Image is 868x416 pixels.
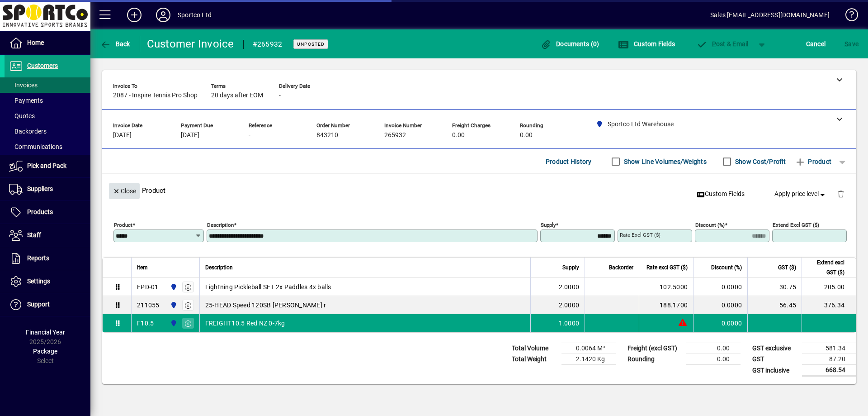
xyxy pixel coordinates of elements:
td: 0.0000 [693,314,747,332]
td: GST [748,354,802,365]
button: Close [109,183,140,199]
span: Back [100,40,130,48]
span: 2087 - Inspire Tennis Pro Shop [113,92,198,99]
span: Sportco Ltd Warehouse [168,300,178,310]
button: Custom Fields [616,36,677,52]
div: Sales [EMAIL_ADDRESS][DOMAIN_NAME] [710,8,830,22]
td: 581.34 [802,343,856,354]
span: Sportco Ltd Warehouse [168,318,178,328]
span: 0.00 [452,132,465,139]
span: Item [137,263,148,273]
span: Sportco Ltd Warehouse [168,282,178,292]
mat-label: Rate excl GST ($) [620,232,660,238]
span: 20 days after EOM [211,92,263,99]
td: 0.00 [686,343,741,354]
span: Custom Fields [697,189,745,199]
span: Lightning Pickleball SET 2x Paddles 4x balls [205,282,331,292]
a: Support [5,293,90,316]
a: Suppliers [5,178,90,201]
span: Supply [562,263,579,273]
a: Home [5,32,90,54]
mat-label: Description [207,222,234,228]
span: 0.00 [520,132,533,139]
span: Product [795,154,831,169]
span: Payments [9,97,43,104]
span: Cancel [806,37,826,51]
td: 30.75 [747,278,802,296]
a: Pick and Pack [5,155,90,177]
app-page-header-button: Delete [830,190,852,198]
mat-label: Extend excl GST ($) [773,222,819,228]
button: Back [98,36,132,52]
button: Save [842,36,861,52]
a: Staff [5,224,90,247]
label: Show Line Volumes/Weights [622,157,707,166]
span: Quotes [9,112,35,120]
a: Products [5,201,90,224]
app-page-header-button: Back [90,36,140,52]
a: Backorders [5,124,90,139]
span: Extend excl GST ($) [807,258,844,277]
span: Settings [27,277,50,285]
span: Suppliers [27,185,53,192]
span: FREIGHT10.5 Red NZ 0-7kg [205,319,285,328]
span: Products [27,208,53,215]
td: 0.0064 M³ [561,343,616,354]
span: Discount (%) [711,263,742,273]
span: 25-HEAD Speed 120SB [PERSON_NAME] r [205,301,326,310]
td: 0.0000 [693,278,747,296]
span: Reports [27,254,49,262]
span: Customers [27,62,58,69]
div: Product [102,174,856,207]
td: 2.1420 Kg [561,354,616,365]
div: 102.5000 [645,282,688,292]
mat-label: Product [114,222,132,228]
span: [DATE] [113,132,132,139]
span: Apply price level [774,189,827,199]
button: Apply price level [771,186,830,202]
div: 211055 [137,301,160,310]
td: 0.0000 [693,296,747,314]
span: - [249,132,250,139]
span: Backorders [9,128,47,135]
span: ost & Email [696,40,749,48]
span: Invoices [9,81,38,89]
button: Post & Email [692,36,753,52]
div: Customer Invoice [147,37,234,51]
label: Show Cost/Profit [733,157,786,166]
span: ave [844,37,859,51]
span: Backorder [609,263,633,273]
span: Financial Year [26,329,65,336]
span: 265932 [384,132,406,139]
span: Description [205,263,233,273]
td: Rounding [623,354,686,365]
div: 188.1700 [645,301,688,310]
span: 843210 [316,132,338,139]
div: #265932 [253,37,283,52]
span: - [279,92,281,99]
div: FPD-01 [137,282,159,292]
a: Communications [5,139,90,154]
button: Profile [149,7,178,23]
a: Payments [5,93,90,108]
span: S [844,40,848,48]
span: Rate excl GST ($) [646,263,688,273]
span: Home [27,39,44,46]
td: 56.45 [747,296,802,314]
span: Close [113,184,136,199]
span: Package [33,348,57,355]
span: P [712,40,716,48]
a: Invoices [5,77,90,93]
button: Product [790,153,836,170]
button: Product History [542,153,595,170]
span: Unposted [297,41,325,47]
a: Settings [5,270,90,293]
mat-label: Supply [541,222,556,228]
span: Support [27,301,50,308]
div: Sportco Ltd [178,8,212,22]
mat-label: Discount (%) [695,222,725,228]
a: Quotes [5,108,90,124]
td: 87.20 [802,354,856,365]
button: Custom Fields [693,186,748,202]
span: 2.0000 [559,282,580,292]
